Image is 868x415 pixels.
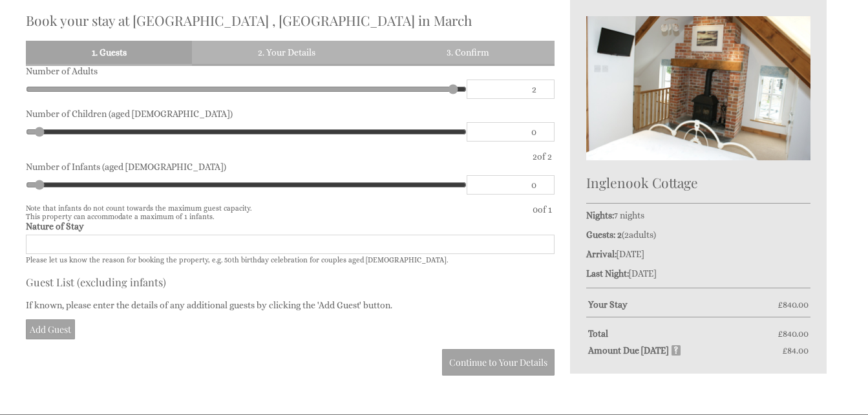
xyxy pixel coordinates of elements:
[26,41,192,64] a: 1. Guests
[533,151,537,162] span: 2
[586,229,615,240] strong: Guests:
[588,328,778,339] strong: Total
[530,204,555,221] div: of 1
[26,66,555,76] label: Number of Adults
[586,249,617,259] strong: Arrival:
[586,268,629,279] strong: Last Night:
[586,210,614,220] strong: Nights:
[26,300,555,310] p: If known, please enter the details of any additional guests by clicking the 'Add Guest' button.
[586,173,810,191] h2: Inglenook Cottage
[586,210,810,220] p: 7 nights
[650,229,653,240] span: s
[26,162,555,172] label: Number of Infants (aged [DEMOGRAPHIC_DATA])
[381,41,555,64] a: 3. Confirm
[26,221,555,231] label: Nature of Stay
[588,345,681,356] strong: Amount Due [DATE]
[26,204,520,221] small: Note that infants do not count towards the maximum guest capacity. This property can accommodate ...
[624,229,629,240] span: 2
[617,229,656,240] span: ( )
[624,229,653,240] span: adult
[778,299,809,310] span: £
[586,249,810,259] p: [DATE]
[783,328,809,339] span: 840.00
[586,268,810,279] p: [DATE]
[26,275,555,289] h3: Guest List (excluding infants)
[442,349,555,376] a: Continue to Your Details
[26,109,555,119] label: Number of Children (aged [DEMOGRAPHIC_DATA])
[588,299,778,310] strong: Your Stay
[26,256,448,264] small: Please let us know the reason for booking the property, e.g. 50th birthday celebration for couple...
[782,345,809,356] span: £
[778,328,809,339] span: £
[530,151,555,162] div: of 2
[586,16,810,160] img: An image of 'Inglenook Cottage '
[26,11,555,29] h2: Book your stay at [GEOGRAPHIC_DATA] , [GEOGRAPHIC_DATA] in March
[787,345,809,356] span: 84.00
[192,41,381,64] a: 2. Your Details
[26,319,75,339] a: Add Guest
[617,229,622,240] strong: 2
[533,204,538,215] span: 0
[783,299,809,310] span: 840.00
